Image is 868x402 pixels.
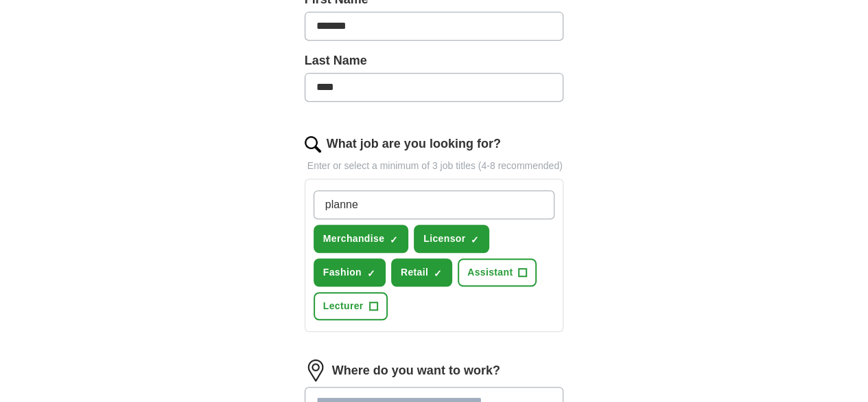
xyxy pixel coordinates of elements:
[332,361,500,380] label: Where do you want to work?
[390,234,398,245] span: ✓
[367,268,375,279] span: ✓
[314,190,555,219] input: Type a job title and press enter
[305,359,327,381] img: location.png
[323,232,384,246] span: Merchandise
[467,265,513,280] span: Assistant
[314,292,388,320] button: Lecturer
[391,258,452,287] button: Retail✓
[323,299,364,313] span: Lecturer
[305,159,564,173] p: Enter or select a minimum of 3 job titles (4-8 recommended)
[414,225,489,253] button: Licensor✓
[423,232,465,246] span: Licensor
[305,52,564,70] label: Last Name
[471,234,479,245] span: ✓
[323,265,362,280] span: Fashion
[458,258,537,287] button: Assistant
[434,268,442,279] span: ✓
[314,258,386,287] button: Fashion✓
[401,265,428,280] span: Retail
[305,136,321,153] img: search.png
[327,135,501,153] label: What job are you looking for?
[314,225,408,253] button: Merchandise✓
